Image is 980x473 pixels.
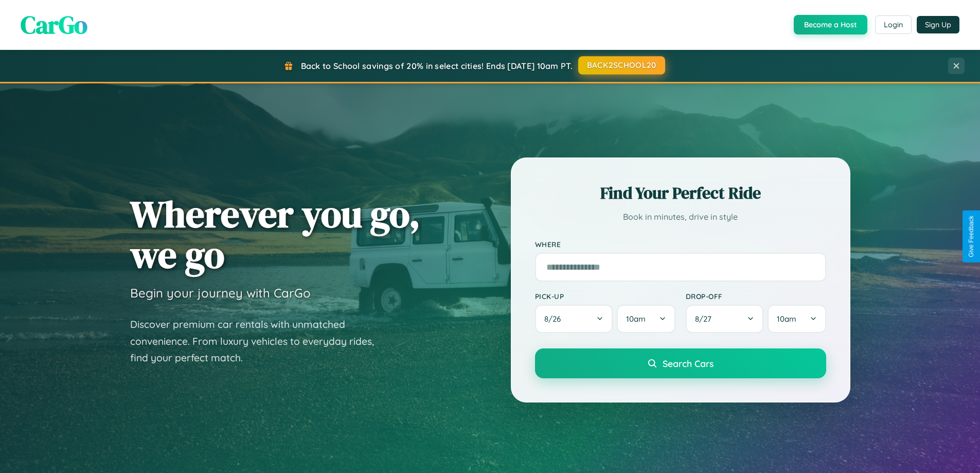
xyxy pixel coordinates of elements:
button: BACK2SCHOOL20 [578,56,665,75]
span: 10am [777,314,796,324]
label: Drop-off [686,292,826,301]
button: Sign Up [917,16,959,33]
button: 8/26 [535,305,613,333]
h3: Begin your journey with CarGo [130,285,311,301]
button: Become a Host [794,15,867,34]
span: 10am [626,314,646,324]
span: CarGo [21,8,87,42]
h1: Wherever you go, we go [130,194,420,275]
label: Where [535,240,826,249]
button: 10am [617,305,675,333]
h2: Find Your Perfect Ride [535,182,826,204]
label: Pick-up [535,292,675,301]
p: Book in minutes, drive in style [535,209,826,224]
button: Login [875,15,912,34]
span: 8 / 27 [695,314,717,324]
span: Search Cars [663,358,714,369]
button: Search Cars [535,348,826,378]
button: 10am [768,305,826,333]
p: Discover premium car rentals with unmatched convenience. From luxury vehicles to everyday rides, ... [130,316,387,366]
span: 8 / 26 [544,314,566,324]
span: Back to School savings of 20% in select cities! Ends [DATE] 10am PT. [301,61,573,71]
button: 8/27 [686,305,764,333]
div: Give Feedback [968,216,975,257]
